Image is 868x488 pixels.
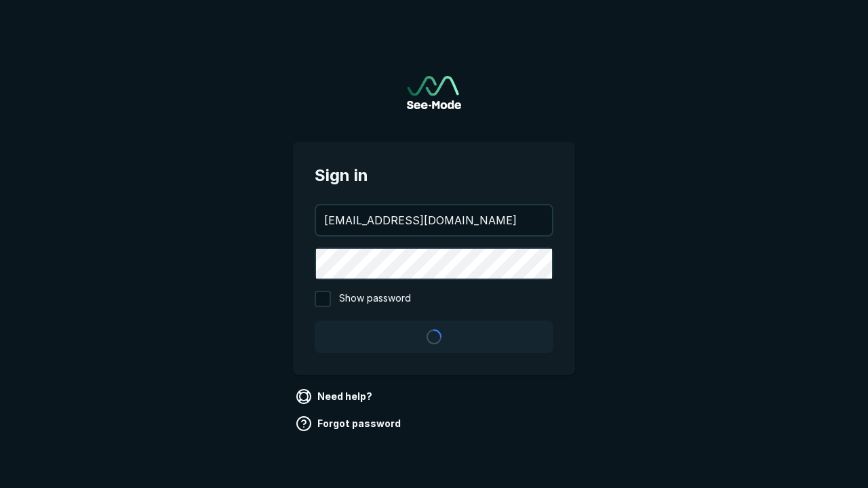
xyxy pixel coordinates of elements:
a: Go to sign in [407,76,461,109]
a: Need help? [293,386,378,407]
input: your@email.com [316,205,552,235]
span: Show password [339,291,411,307]
span: Sign in [315,163,553,188]
img: See-Mode Logo [407,76,461,109]
a: Forgot password [293,413,406,434]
